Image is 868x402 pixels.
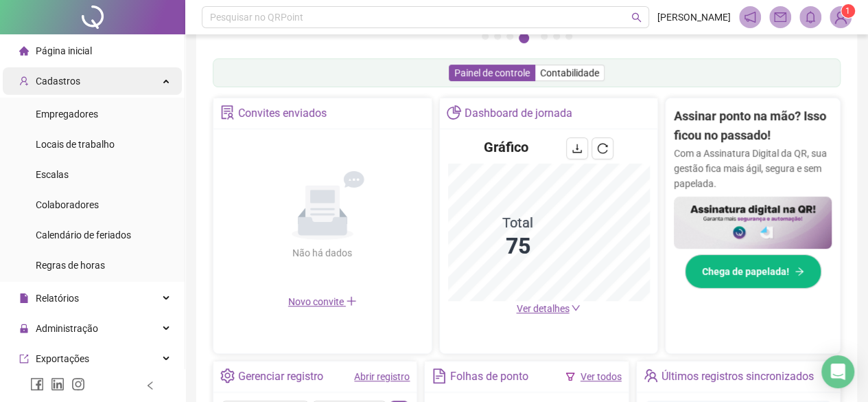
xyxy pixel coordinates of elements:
span: arrow-right [795,267,804,276]
span: solution [220,105,235,120]
h4: Gráfico [484,137,528,157]
span: file [19,293,29,303]
span: left [145,381,155,390]
button: 2 [494,33,501,40]
span: Empregadores [36,109,98,120]
a: Abrir registro [354,371,410,382]
span: mail [774,11,786,23]
button: Chega de papelada! [685,254,821,289]
div: Folhas de ponto [450,365,528,388]
span: Locais de trabalho [36,139,115,150]
button: 5 [541,33,548,40]
button: 4 [519,33,529,43]
span: Regras de horas [36,260,105,271]
span: 1 [845,6,850,16]
img: banner%2F02c71560-61a6-44d4-94b9-c8ab97240462.png [674,197,832,249]
span: pie-chart [447,105,461,120]
button: 7 [565,33,572,40]
span: bell [804,11,817,23]
span: Ver detalhes [516,303,569,314]
span: user-add [19,76,29,86]
span: Relatórios [36,293,79,304]
span: Contabilidade [540,67,599,78]
span: team [644,368,658,383]
span: Cadastros [36,76,80,87]
span: home [19,46,29,56]
span: download [572,143,583,154]
span: lock [19,324,29,333]
span: notification [744,11,756,23]
span: Novo convite [288,296,357,307]
div: Open Intercom Messenger [821,355,854,388]
span: instagram [71,377,85,391]
span: plus [346,295,357,306]
p: Com a Assinatura Digital da QR, sua gestão fica mais ágil, segura e sem papelada. [674,146,832,191]
span: Exportações [36,353,89,364]
sup: Atualize o seu contato no menu Meus Dados [841,4,855,18]
div: Dashboard de jornada [465,102,572,125]
div: Gerenciar registro [238,365,323,388]
span: Administração [36,323,98,334]
div: Últimos registros sincronizados [661,365,814,388]
span: file-text [432,368,446,383]
span: Página inicial [36,45,92,56]
a: Ver detalhes down [516,303,580,314]
button: 1 [482,33,489,40]
span: down [571,303,580,313]
div: Não há dados [259,245,386,260]
span: Calendário de feriados [36,230,131,241]
span: facebook [30,377,44,391]
span: Colaboradores [36,199,99,210]
span: Painel de controle [454,67,530,78]
button: 3 [506,33,513,40]
span: Chega de papelada! [702,264,789,279]
span: export [19,354,29,364]
div: Convites enviados [238,102,327,125]
span: setting [220,368,235,383]
button: 6 [553,33,560,40]
span: filter [565,372,575,381]
span: reload [597,143,608,154]
span: [PERSON_NAME] [657,10,731,25]
h2: Assinar ponto na mão? Isso ficou no passado! [674,107,832,146]
span: Escalas [36,169,69,180]
img: 91916 [830,7,851,27]
span: search [631,12,642,23]
a: Ver todos [580,371,622,382]
span: linkedin [51,377,64,391]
